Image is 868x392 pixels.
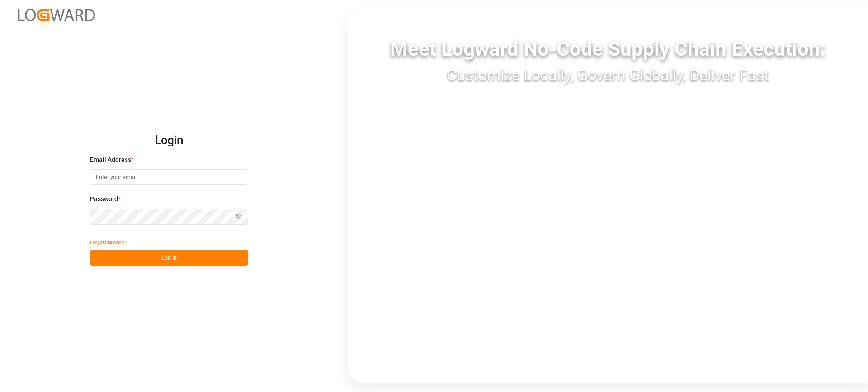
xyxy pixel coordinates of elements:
span: Password [90,194,118,204]
div: Meet Logward No-Code Supply Chain Execution: [347,34,868,64]
span: Email Address [90,155,131,165]
button: Forgot Password? [90,234,127,250]
img: Logward_new_orange.png [18,9,95,21]
input: Enter your email [90,169,248,185]
button: Log In [90,250,248,266]
div: Customize Locally, Govern Globally, Deliver Fast [347,64,868,87]
h2: Login [90,126,248,155]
